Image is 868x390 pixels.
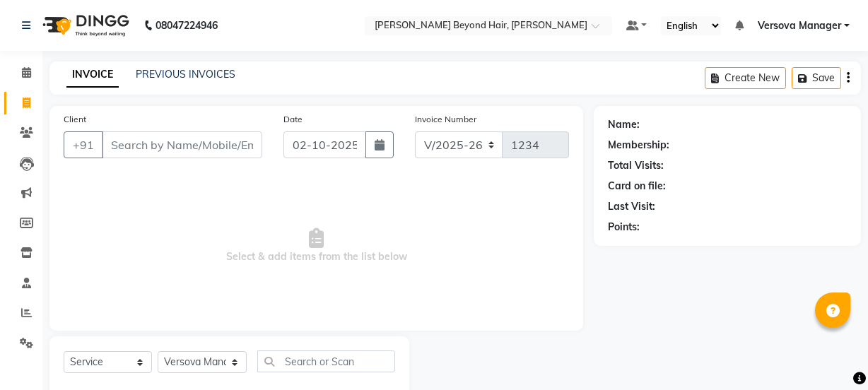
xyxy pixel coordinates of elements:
input: Search by Name/Mobile/Email/Code [102,131,262,158]
label: Invoice Number [415,113,476,126]
img: logo [36,6,133,45]
span: Versova Manager [758,18,841,33]
iframe: chat widget [809,333,854,376]
div: Last Visit: [608,199,655,214]
div: Total Visits: [608,158,664,173]
a: INVOICE [66,62,119,88]
div: Points: [608,220,640,235]
input: Search or Scan [257,350,394,372]
button: Save [792,67,841,89]
b: 08047224946 [156,6,218,45]
label: Client [64,113,86,126]
div: Card on file: [608,179,666,194]
button: +91 [64,131,103,158]
span: Select & add items from the list below [64,175,569,317]
a: PREVIOUS INVOICES [136,68,235,81]
div: Name: [608,117,640,132]
button: Create New [705,67,786,89]
label: Date [283,113,303,126]
div: Membership: [608,138,669,153]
